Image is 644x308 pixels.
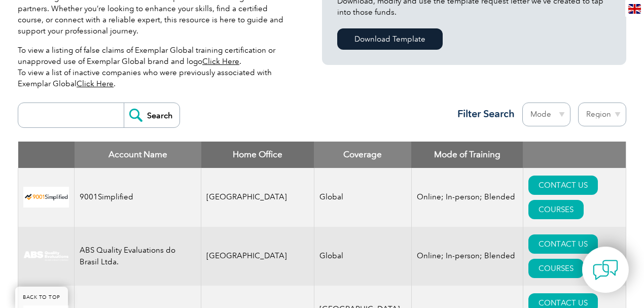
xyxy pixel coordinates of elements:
[75,168,201,227] td: 9001Simplified
[411,142,523,168] th: Mode of Training: activate to sort column ascending
[451,108,515,120] h3: Filter Search
[201,142,314,168] th: Home Office: activate to sort column ascending
[337,28,443,50] a: Download Template
[314,168,411,227] td: Global
[411,227,523,286] td: Online; In-person; Blended
[77,79,114,88] a: Click Here
[15,287,68,308] a: BACK TO TOP
[18,45,292,89] p: To view a listing of false claims of Exemplar Global training certification or unapproved use of ...
[628,4,641,14] img: en
[201,227,314,286] td: [GEOGRAPHIC_DATA]
[528,259,584,278] a: COURSES
[528,200,584,219] a: COURSES
[593,257,618,283] img: contact-chat.png
[202,57,239,66] a: Click Here
[523,142,626,168] th: : activate to sort column ascending
[528,176,598,195] a: CONTACT US
[124,103,180,127] input: Search
[528,234,598,254] a: CONTACT US
[23,187,69,208] img: 37c9c059-616f-eb11-a812-002248153038-logo.png
[314,227,411,286] td: Global
[314,142,411,168] th: Coverage: activate to sort column ascending
[75,142,201,168] th: Account Name: activate to sort column descending
[411,168,523,227] td: Online; In-person; Blended
[75,227,201,286] td: ABS Quality Evaluations do Brasil Ltda.
[201,168,314,227] td: [GEOGRAPHIC_DATA]
[23,251,69,262] img: c92924ac-d9bc-ea11-a814-000d3a79823d-logo.jpg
